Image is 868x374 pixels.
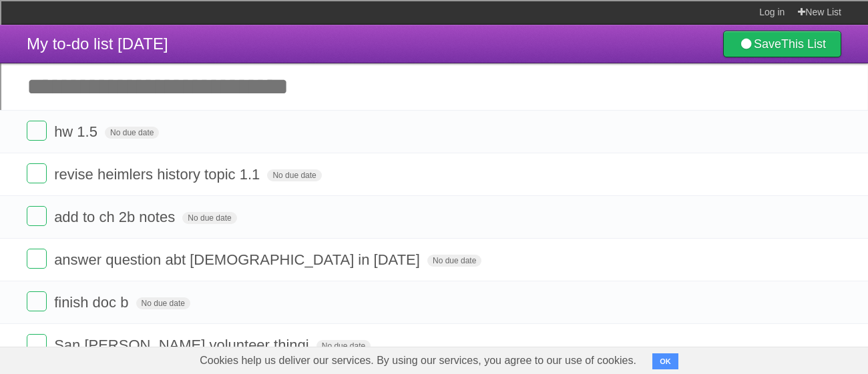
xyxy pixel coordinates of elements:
span: revise heimlers history topic 1.1 [54,166,263,183]
b: This List [781,37,826,51]
label: Done [27,249,47,269]
span: No due date [427,255,481,267]
span: No due date [316,340,371,352]
span: Cookies help us deliver our services. By using our services, you agree to our use of cookies. [186,347,650,374]
span: No due date [182,212,236,224]
span: No due date [105,127,159,139]
span: No due date [267,169,321,181]
label: Done [27,121,47,141]
span: San [PERSON_NAME] volunteer thingi [54,337,312,353]
label: Done [27,163,47,183]
span: answer question abt [DEMOGRAPHIC_DATA] in [DATE] [54,251,423,268]
label: Done [27,206,47,226]
label: Done [27,334,47,354]
button: OK [652,353,678,369]
label: Done [27,291,47,311]
span: No due date [136,297,190,309]
span: hw 1.5 [54,123,101,140]
a: SaveThis List [723,31,841,57]
span: add to ch 2b notes [54,209,178,225]
span: My to-do list [DATE] [27,35,168,53]
span: finish doc b [54,294,132,311]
